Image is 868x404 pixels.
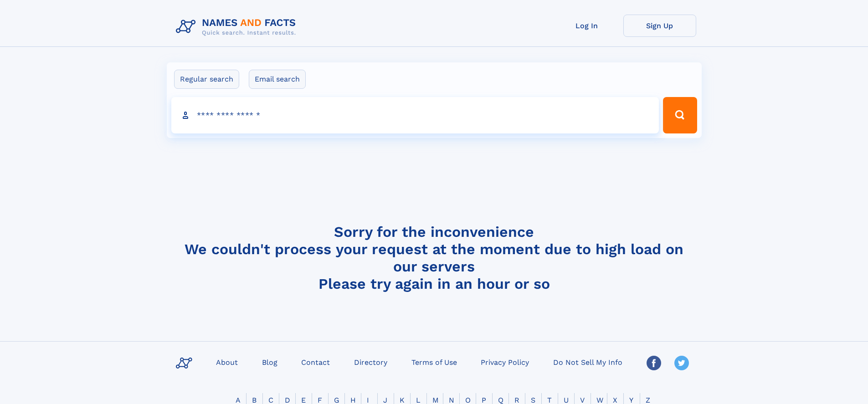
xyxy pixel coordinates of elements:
label: Email search [249,70,306,89]
a: Privacy Policy [477,355,533,368]
h4: Sorry for the inconvenience We couldn't process your request at the moment due to high load on ou... [172,223,696,292]
img: Facebook [647,356,661,370]
a: Directory [350,355,391,368]
a: Do Not Sell My Info [550,355,626,368]
a: About [212,355,241,368]
button: Search Button [663,97,697,133]
img: Twitter [674,356,689,370]
a: Terms of Use [408,355,461,368]
a: Sign Up [623,15,696,37]
a: Blog [258,355,281,368]
img: Logo Names and Facts [172,15,303,39]
a: Contact [298,355,334,368]
a: Log In [550,15,623,37]
input: search input [171,97,659,133]
label: Regular search [174,70,239,89]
